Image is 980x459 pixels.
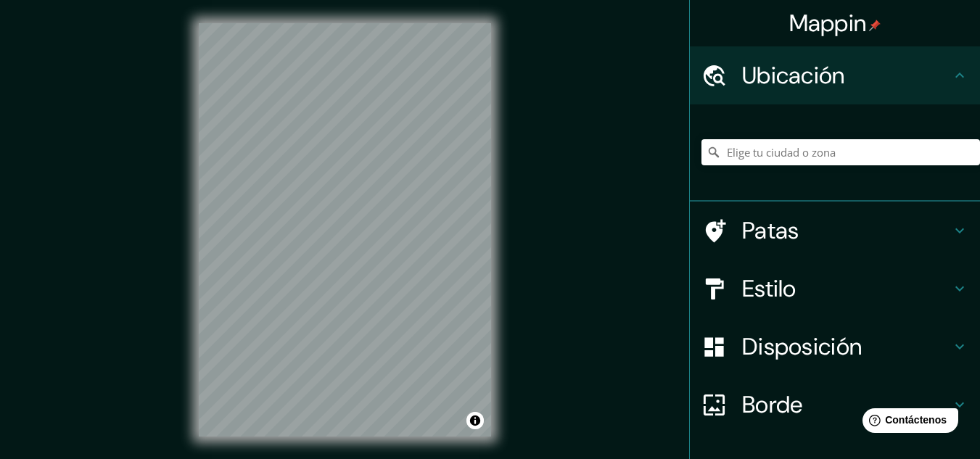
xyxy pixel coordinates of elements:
[466,412,484,429] button: Activar o desactivar atribución
[789,8,867,38] font: Mappin
[869,20,881,31] img: pin-icon.png
[742,215,799,246] font: Patas
[690,318,980,376] div: Disposición
[690,202,980,260] div: Patas
[742,273,796,304] font: Estilo
[742,389,803,420] font: Borde
[690,260,980,318] div: Estilo
[34,12,96,23] font: Contáctenos
[690,46,980,104] div: Ubicación
[701,139,980,165] input: Elige tu ciudad o zona
[199,23,491,437] canvas: Mapa
[742,331,862,362] font: Disposición
[742,60,845,91] font: Ubicación
[690,376,980,434] div: Borde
